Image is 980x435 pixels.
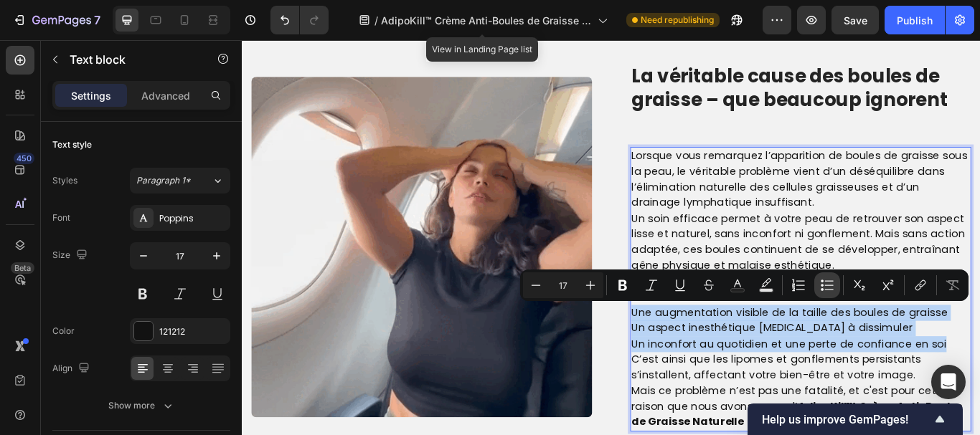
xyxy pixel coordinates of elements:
div: Text style [52,138,92,151]
p: Lorsque vous remarquez l’apparition de boules de graisse sous la peau, le véritable problème vien... [454,126,849,199]
span: AdipoKill™ Crème Anti-Boules de Graisse Naturelle [381,13,592,28]
div: 450 [14,153,34,164]
div: Color [52,325,75,338]
div: Font [52,211,70,224]
p: Une augmentation visible de la taille des boules de graisse Un aspect inesthétique [MEDICAL_DATA]... [454,309,849,364]
span: Paragraph 1* [136,174,191,187]
div: Poppins [159,212,227,225]
div: Open Intercom Messenger [931,365,966,399]
p: Advanced [141,88,190,103]
button: 7 [6,6,107,34]
button: Show survey - Help us improve GemPages! [762,411,948,428]
iframe: Design area [242,40,980,435]
p: Text block [70,51,192,68]
p: 7 [94,11,100,29]
p: Un soin efficace permet à votre peau de retrouver son aspect lisse et naturel, sans inconfort ni ... [454,199,849,272]
p: Settings [71,88,111,103]
div: Undo/Redo [270,6,329,34]
button: Save [831,6,879,34]
div: Beta [11,262,34,274]
div: Editor contextual toolbar [520,269,969,301]
button: Show more [52,393,230,419]
div: Align [52,359,93,378]
button: Publish [885,6,945,34]
p: Résultat ? [454,272,849,291]
p: C’est ainsi que les lipomes et gonflements persistants s’installent, affectant votre bien-être et... [454,363,849,400]
div: Styles [52,174,77,187]
div: Publish [897,13,933,28]
div: 121212 [159,325,227,338]
h2: Rich Text Editor. Editing area: main [453,27,850,113]
span: Help us improve GemPages! [762,413,931,426]
div: Size [52,246,90,265]
span: Save [844,14,867,27]
span: Need republishing [641,14,714,27]
p: La véritable cause des boules de graisse – que beaucoup ignorent [454,28,849,112]
button: Paragraph 1* [130,168,230,193]
span: / [374,13,378,28]
div: Show more [108,398,175,413]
